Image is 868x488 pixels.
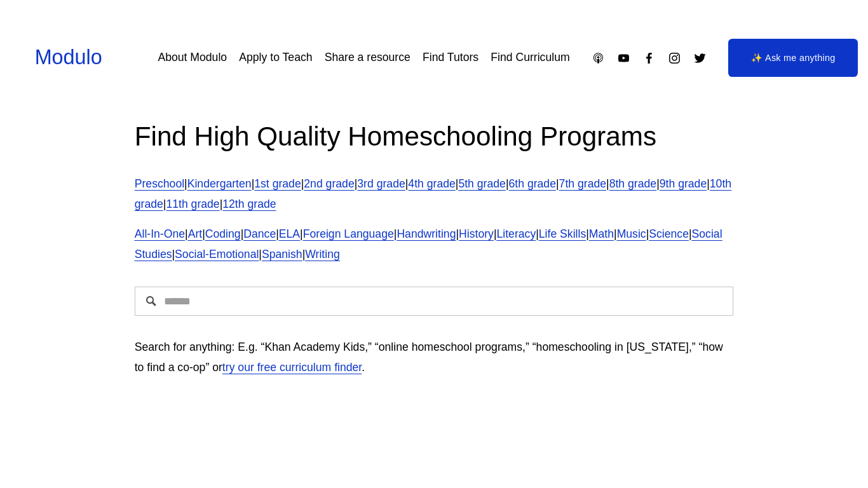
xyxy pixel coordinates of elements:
[423,46,478,69] a: Find Tutors
[496,227,536,240] a: Literacy
[458,177,505,190] a: 5th grade
[304,177,354,190] a: 2nd grade
[135,119,734,154] h2: Find High Quality Homeschooling Programs
[617,227,646,240] a: Music
[135,287,734,316] input: Search
[135,177,731,210] a: 10th grade
[305,248,340,261] a: Writing
[357,177,405,190] a: 3rd grade
[539,227,586,240] a: Life Skills
[617,51,630,65] a: YouTube
[728,39,858,77] a: ✨ Ask me anything
[279,227,300,240] a: ELA
[239,46,312,69] a: Apply to Teach
[135,177,184,190] a: Preschool
[589,227,614,240] a: Math
[642,51,656,65] a: Facebook
[660,177,707,190] a: 9th grade
[262,248,302,261] a: Spanish
[158,46,227,69] a: About Modulo
[408,177,455,190] a: 4th grade
[188,227,203,240] a: Art
[222,198,276,210] a: 12th grade
[135,227,185,240] a: All-In-One
[175,248,259,261] a: Social-Emotional
[135,227,722,261] a: Social Studies
[166,198,219,210] a: 11th grade
[222,361,362,374] a: try our free curriculum finder
[668,51,681,65] a: Instagram
[491,46,569,69] a: Find Curriculum
[325,46,410,69] a: Share a resource
[135,337,734,378] p: Search for anything: E.g. “Khan Academy Kids,” “online homeschool programs,” “homeschooling in [U...
[459,227,494,240] a: History
[649,227,689,240] a: Science
[592,51,605,65] a: Apple Podcasts
[135,174,734,215] p: | | | | | | | | | | | | |
[35,46,102,69] a: Modulo
[609,177,656,190] a: 8th grade
[135,224,734,265] p: | | | | | | | | | | | | | | | |
[397,227,456,240] a: Handwriting
[693,51,707,65] a: Twitter
[243,227,276,240] a: Dance
[254,177,301,190] a: 1st grade
[205,227,241,240] a: Coding
[303,227,394,240] a: Foreign Language
[559,177,606,190] a: 7th grade
[187,177,252,190] a: Kindergarten
[509,177,556,190] a: 6th grade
